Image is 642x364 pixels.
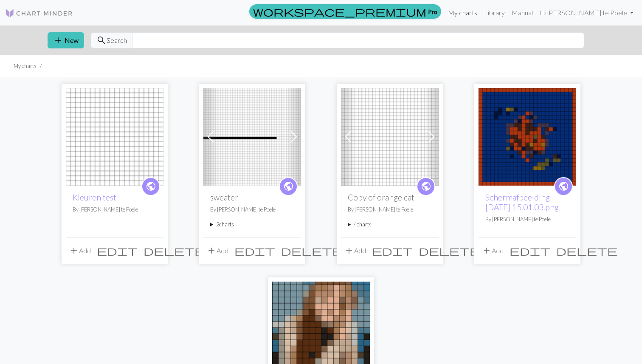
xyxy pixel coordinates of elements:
i: Edit [372,245,413,256]
button: Edit [231,243,278,259]
i: public [146,178,156,195]
span: add [69,245,79,257]
summary: 2charts [210,220,294,229]
a: Schermafbeelding [DATE] 15.01.03.png [485,192,559,212]
a: Pro [249,4,441,19]
img: Logo [5,8,73,18]
i: Edit [234,245,275,256]
button: New [48,32,84,48]
a: public [279,177,298,196]
a: public [554,177,573,196]
i: public [558,178,569,195]
span: workspace_premium [253,6,426,17]
p: By [PERSON_NAME] te Poele [485,215,569,223]
span: edit [372,245,413,257]
span: public [421,180,431,193]
span: edit [97,245,138,257]
h2: sweater [210,192,294,202]
span: Search [107,35,127,45]
button: Add [66,243,94,259]
a: Hi[PERSON_NAME] te Poele [536,4,637,21]
i: Edit [510,245,550,256]
button: Edit [94,243,141,259]
span: add [53,34,63,46]
a: Schermafbeelding 2024-04-18 om 15.00.43.png [272,325,370,333]
button: Add [203,243,231,259]
a: public [141,177,160,196]
span: search [96,34,107,46]
a: Library [481,4,508,21]
p: By [PERSON_NAME] te Poele [210,206,294,214]
span: public [558,180,569,193]
a: Manual [508,4,536,21]
p: By [PERSON_NAME] te Poele [73,206,157,214]
span: public [146,180,156,193]
i: public [283,178,294,195]
a: public [417,177,435,196]
a: Schermafbeelding 2024-04-18 om 15.01.03.png [479,132,576,140]
a: Orange Cat [341,132,439,140]
span: public [283,180,294,193]
img: sweater [203,88,301,186]
a: Kleuren test [73,192,116,202]
button: Add [341,243,369,259]
i: public [421,178,431,195]
li: My charts [14,62,37,70]
button: Edit [369,243,416,259]
a: Kleuren test [66,132,163,140]
img: Kleuren test [66,88,163,186]
span: add [481,245,492,257]
button: Edit [507,243,553,259]
span: delete [144,245,205,257]
p: By [PERSON_NAME] te Poele [348,206,432,214]
span: edit [510,245,550,257]
button: Delete [416,243,483,259]
button: Delete [278,243,345,259]
a: sweater [203,132,301,140]
img: Schermafbeelding 2024-04-18 om 15.01.03.png [479,88,576,186]
summary: 4charts [348,220,432,229]
span: edit [234,245,275,257]
span: add [206,245,217,257]
img: Orange Cat [341,88,439,186]
span: add [344,245,354,257]
i: Edit [97,245,138,256]
span: delete [419,245,480,257]
span: delete [556,245,617,257]
button: Add [479,243,507,259]
button: Delete [141,243,208,259]
a: My charts [445,4,481,21]
span: delete [281,245,342,257]
h2: Copy of orange cat [348,192,432,202]
button: Delete [553,243,620,259]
